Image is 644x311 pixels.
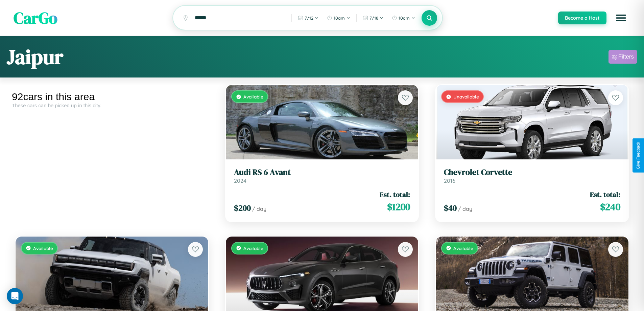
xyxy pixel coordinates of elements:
[243,245,263,251] span: Available
[305,15,313,21] span: 7 / 12
[636,142,641,169] div: Give Feedback
[234,202,251,214] span: $ 200
[33,245,53,251] span: Available
[12,91,212,103] div: 92 cars in this area
[7,288,23,304] div: Open Intercom Messenger
[7,43,63,71] h1: Jaipur
[234,168,410,177] h3: Audi RS 6 Avant
[234,177,246,184] span: 2024
[234,168,410,184] a: Audi RS 6 Avant2024
[453,245,473,251] span: Available
[444,177,455,184] span: 2016
[14,7,57,29] span: CarGo
[334,15,345,21] span: 10am
[388,13,419,23] button: 10am
[380,190,410,199] span: Est. total:
[369,15,378,21] span: 7 / 18
[444,168,620,177] h3: Chevrolet Corvette
[387,200,410,214] span: $ 1200
[453,94,479,99] span: Unavailable
[243,94,263,99] span: Available
[444,168,620,184] a: Chevrolet Corvette2016
[252,205,266,212] span: / day
[324,13,354,23] button: 10am
[612,8,630,27] button: Open menu
[558,12,606,24] button: Become a Host
[12,103,212,108] div: These cars can be picked up in this city.
[399,15,410,21] span: 10am
[618,53,634,60] div: Filters
[458,205,472,212] span: / day
[359,13,387,23] button: 7/18
[294,13,322,23] button: 7/12
[444,202,457,214] span: $ 40
[590,190,620,199] span: Est. total:
[600,200,620,214] span: $ 240
[609,50,637,64] button: Filters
